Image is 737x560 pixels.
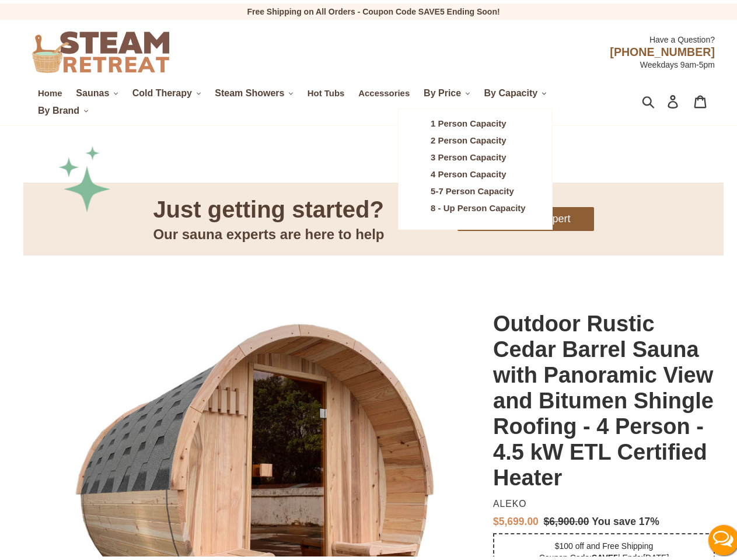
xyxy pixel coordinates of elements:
div: Our sauna experts are here to help [153,221,384,241]
div: Have a Question? [260,24,715,42]
a: 8 - Up Person Capacity [422,197,535,213]
span: 4 Person Capacity [431,166,506,176]
a: 4 Person Capacity [422,163,535,180]
span: Home [38,85,62,95]
button: By Brand [32,99,95,116]
h1: Outdoor Rustic Cedar Barrel Sauna with Panoramic View and Bitumen Shingle Roofing - 4 Person - 4.... [493,307,715,487]
s: $6,900.00 [544,512,589,524]
img: Frame_1.png [58,142,111,209]
dd: Aleko [493,495,710,506]
span: Weekdays 9am-5pm [640,57,715,66]
button: By Price [418,81,476,99]
span: By Price [424,85,461,95]
span: 2 Person Capacity [431,132,506,142]
span: 3 Person Capacity [431,149,506,159]
span: By Capacity [484,85,538,95]
b: SAVE5 [592,549,618,559]
a: 1 Person Capacity [422,112,535,129]
a: Home [32,82,68,97]
span: Accessories [358,85,410,95]
span: 1 Person Capacity [431,115,506,125]
a: 3 Person Capacity [422,146,535,163]
span: 5-7 Person Capacity [431,183,514,193]
a: Hot Tubs [302,82,351,97]
img: Steam Retreat [32,28,169,69]
a: 5-7 Person Capacity [422,180,535,197]
span: You save 17% [592,512,659,524]
span: 8 - Up Person Capacity [431,199,526,210]
span: Steam Showers [215,85,284,95]
a: Accessories [352,82,415,97]
button: By Capacity [478,81,553,99]
span: Hot Tubs [308,85,345,95]
button: Steam Showers [209,81,299,99]
div: Just getting started? [153,191,384,221]
span: Saunas [76,85,109,95]
span: Cold Therapy [132,85,192,95]
a: 2 Person Capacity [422,129,535,146]
span: $5,699.00 [493,512,539,524]
button: Saunas [70,81,124,99]
span: $100 off and Free Shipping Coupon Code: | Ends: [539,538,669,559]
span: By Brand [38,102,79,113]
button: Cold Therapy [127,81,207,99]
span: [DATE] [643,549,669,559]
span: [PHONE_NUMBER] [610,42,715,55]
